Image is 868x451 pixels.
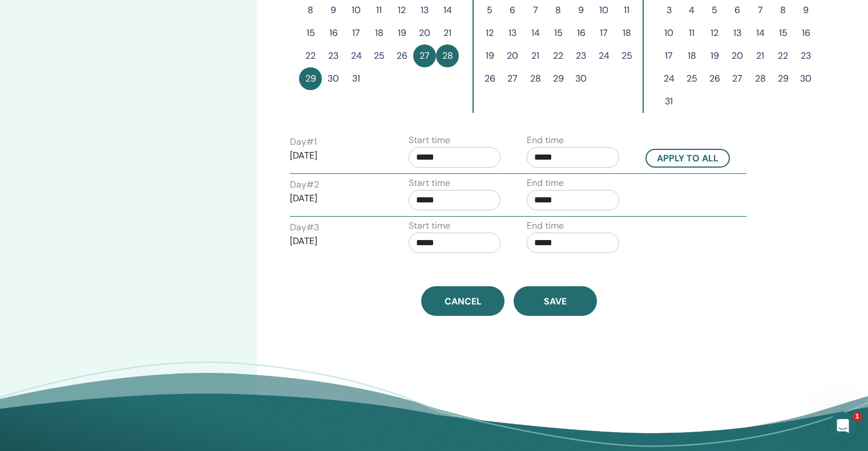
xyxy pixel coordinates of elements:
[514,286,597,316] button: Save
[703,22,726,44] button: 12
[299,44,322,67] button: 22
[726,44,749,67] button: 20
[657,22,680,44] button: 10
[421,286,504,316] a: Cancel
[524,44,547,67] button: 21
[794,22,817,44] button: 16
[299,22,322,44] button: 15
[368,22,390,44] button: 18
[645,149,730,168] button: Apply to all
[680,67,703,90] button: 25
[527,133,564,147] label: End time
[409,219,450,233] label: Start time
[501,67,524,90] button: 27
[657,90,680,113] button: 31
[390,22,413,44] button: 19
[413,22,436,44] button: 20
[680,44,703,67] button: 18
[772,22,794,44] button: 15
[703,67,726,90] button: 26
[322,67,345,90] button: 30
[290,221,319,234] label: Day # 3
[345,67,368,90] button: 31
[853,412,862,421] span: 1
[592,44,615,67] button: 24
[478,22,501,44] button: 12
[657,67,680,90] button: 24
[478,44,501,67] button: 19
[794,44,817,67] button: 23
[749,22,772,44] button: 14
[290,192,382,205] p: [DATE]
[368,44,390,67] button: 25
[657,44,680,67] button: 17
[570,22,592,44] button: 16
[345,44,368,67] button: 24
[570,67,592,90] button: 30
[299,67,322,90] button: 29
[390,44,413,67] button: 26
[524,22,547,44] button: 14
[436,44,459,67] button: 28
[570,44,592,67] button: 23
[524,67,547,90] button: 28
[749,44,772,67] button: 21
[772,44,794,67] button: 22
[547,22,570,44] button: 15
[322,44,345,67] button: 23
[547,44,570,67] button: 22
[680,22,703,44] button: 11
[413,44,436,67] button: 27
[615,22,638,44] button: 18
[501,22,524,44] button: 13
[547,67,570,90] button: 29
[527,219,564,233] label: End time
[592,22,615,44] button: 17
[527,176,564,190] label: End time
[726,67,749,90] button: 27
[409,133,450,147] label: Start time
[290,149,382,162] p: [DATE]
[501,44,524,67] button: 20
[445,295,482,307] span: Cancel
[436,22,459,44] button: 21
[794,67,817,90] button: 30
[345,22,368,44] button: 17
[544,295,567,307] span: Save
[478,67,501,90] button: 26
[772,67,794,90] button: 29
[290,178,319,192] label: Day # 2
[829,412,857,440] iframe: Intercom live chat
[703,44,726,67] button: 19
[749,67,772,90] button: 28
[726,22,749,44] button: 13
[615,44,638,67] button: 25
[322,22,345,44] button: 16
[409,176,450,190] label: Start time
[290,135,317,149] label: Day # 1
[290,234,382,248] p: [DATE]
